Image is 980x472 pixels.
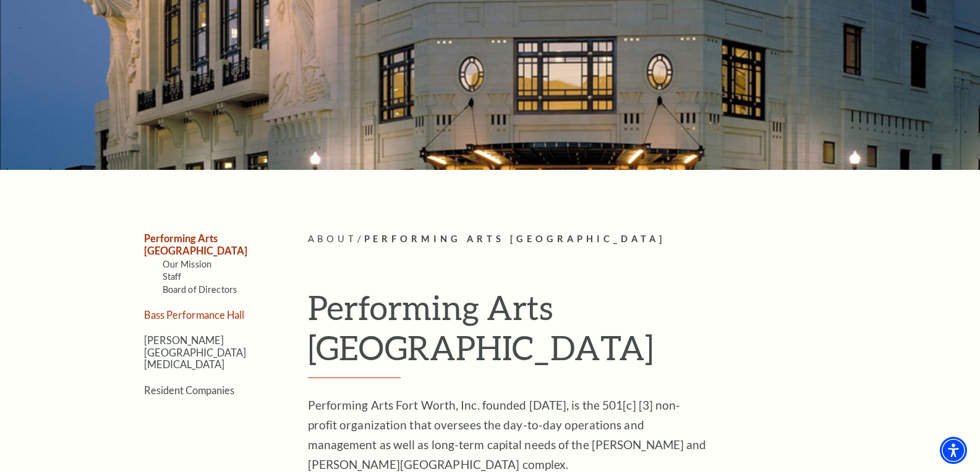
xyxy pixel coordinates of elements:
div: Accessibility Menu [940,437,967,464]
h1: Performing Arts [GEOGRAPHIC_DATA] [308,287,874,378]
a: Board of Directors [163,284,237,295]
a: Resident Companies [144,384,234,396]
a: Performing Arts [GEOGRAPHIC_DATA] [144,232,247,256]
a: [PERSON_NAME][GEOGRAPHIC_DATA][MEDICAL_DATA] [144,334,246,370]
a: Our Mission [163,259,212,269]
a: Staff [163,271,182,282]
span: About [308,234,357,244]
p: / [308,232,874,247]
a: Bass Performance Hall [144,309,244,321]
span: Performing Arts [GEOGRAPHIC_DATA] [364,234,666,244]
